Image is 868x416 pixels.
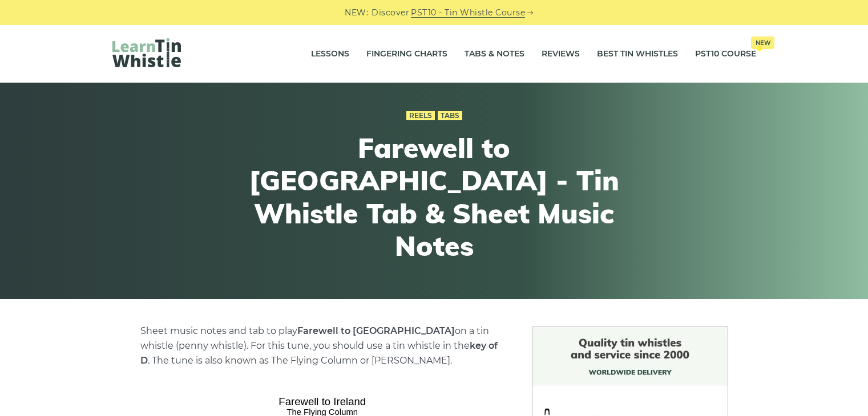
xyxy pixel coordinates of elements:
a: Tabs & Notes [465,40,524,68]
p: Sheet music notes and tab to play on a tin whistle (penny whistle). For this tune, you should use... [140,324,504,368]
strong: key of D [140,340,498,366]
a: Reels [406,111,435,120]
a: Reviews [542,40,580,68]
strong: Farewell to [GEOGRAPHIC_DATA] [297,325,455,336]
a: Tabs [438,111,462,120]
h1: Farewell to [GEOGRAPHIC_DATA] - Tin Whistle Tab & Sheet Music Notes [224,132,644,263]
a: Best Tin Whistles [597,40,678,68]
a: Fingering Charts [366,40,447,68]
a: PST10 CourseNew [695,40,756,68]
img: LearnTinWhistle.com [112,38,181,67]
a: Lessons [311,40,349,68]
span: New [751,36,774,49]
